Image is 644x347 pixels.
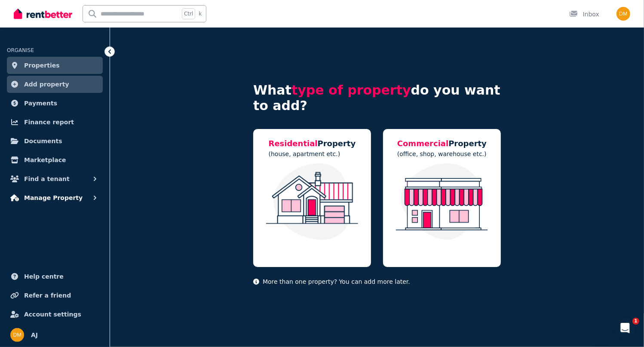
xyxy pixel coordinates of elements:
[7,95,103,112] a: Payments
[24,98,57,108] span: Payments
[7,47,34,53] span: ORGANISE
[269,150,356,158] p: (house, apartment etc.)
[569,10,599,18] div: Inbox
[10,328,24,342] img: AJ
[615,318,635,338] iframe: Intercom live chat
[24,309,81,319] span: Account settings
[392,163,492,240] img: Commercial Property
[397,150,487,158] p: (office, shop, warehouse etc.)
[7,268,103,285] a: Help centre
[24,60,60,71] span: Properties
[24,155,66,165] span: Marketplace
[24,193,83,203] span: Manage Property
[253,277,501,286] p: More than one property? You can add more later.
[7,189,103,206] button: Manage Property
[7,151,103,169] a: Marketplace
[397,139,448,148] span: Commercial
[24,79,69,89] span: Add property
[199,10,202,17] span: k
[24,117,74,127] span: Finance report
[24,174,70,184] span: Find a tenant
[182,8,195,19] span: Ctrl
[262,163,362,240] img: Residential Property
[269,138,356,150] h5: Property
[397,138,487,150] h5: Property
[7,76,103,93] a: Add property
[7,306,103,323] a: Account settings
[7,132,103,150] a: Documents
[7,114,103,131] a: Finance report
[14,7,72,20] img: RentBetter
[253,83,501,114] h4: What do you want to add?
[31,330,38,340] span: AJ
[24,290,71,301] span: Refer a friend
[7,287,103,304] a: Refer a friend
[632,318,639,325] span: 1
[24,136,62,146] span: Documents
[269,139,318,148] span: Residential
[291,83,411,98] span: type of property
[7,57,103,74] a: Properties
[24,271,64,282] span: Help centre
[7,170,103,187] button: Find a tenant
[616,7,630,21] img: AJ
